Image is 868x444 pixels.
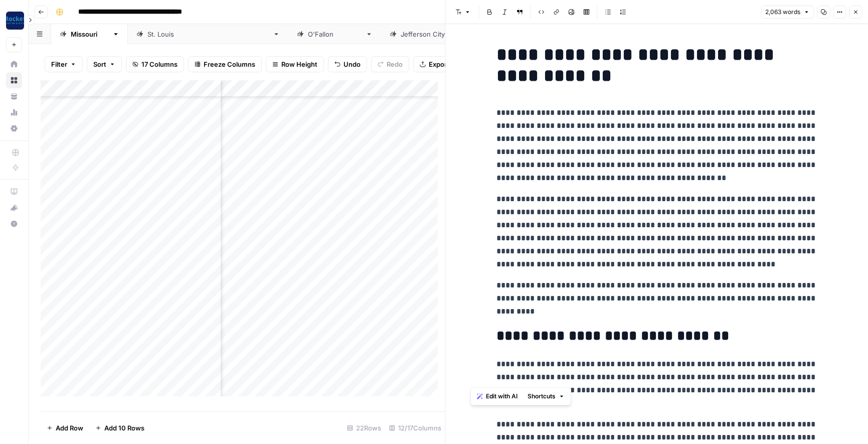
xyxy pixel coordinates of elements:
a: [GEOGRAPHIC_DATA][PERSON_NAME] [128,24,288,44]
span: Sort [93,59,106,69]
button: Sort [87,56,122,72]
button: Undo [328,56,367,72]
span: 17 Columns [141,59,178,69]
a: [PERSON_NAME] [288,24,381,44]
a: AirOps Academy [6,184,22,200]
img: Rocket Pilots Logo [6,12,24,30]
button: Export CSV [413,56,471,72]
a: Your Data [6,88,22,104]
button: Shortcuts [524,390,569,403]
a: [GEOGRAPHIC_DATA] [381,24,488,44]
a: Browse [6,72,22,88]
button: Edit with AI [473,390,522,403]
div: [GEOGRAPHIC_DATA] [401,29,468,39]
button: Workspace: Rocket Pilots [6,8,22,33]
a: [US_STATE] [51,24,128,44]
span: Undo [343,59,361,69]
button: Row Height [266,56,324,72]
span: Row Height [281,59,317,69]
button: 2,063 words [761,6,814,19]
span: Filter [51,59,67,69]
div: [PERSON_NAME] [308,29,362,39]
a: Usage [6,104,22,120]
span: Shortcuts [528,392,556,401]
span: Add 10 Rows [104,423,144,433]
span: 2,063 words [765,8,800,17]
div: [GEOGRAPHIC_DATA][PERSON_NAME] [147,29,269,39]
button: Freeze Columns [188,56,262,72]
span: Export CSV [429,59,464,69]
span: Freeze Columns [204,59,255,69]
span: Add Row [56,423,83,433]
span: Redo [387,59,403,69]
div: 12/17 Columns [385,420,445,436]
a: Home [6,56,22,72]
button: Add 10 Rows [89,420,150,436]
button: Filter [45,56,83,72]
div: 22 Rows [343,420,385,436]
a: Settings [6,120,22,136]
button: What's new? [6,200,22,216]
span: Edit with AI [486,392,517,401]
div: What's new? [7,200,22,215]
button: Help + Support [6,216,22,232]
button: Add Row [41,420,89,436]
button: Redo [371,56,409,72]
div: [US_STATE] [71,29,108,39]
button: 17 Columns [126,56,184,72]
